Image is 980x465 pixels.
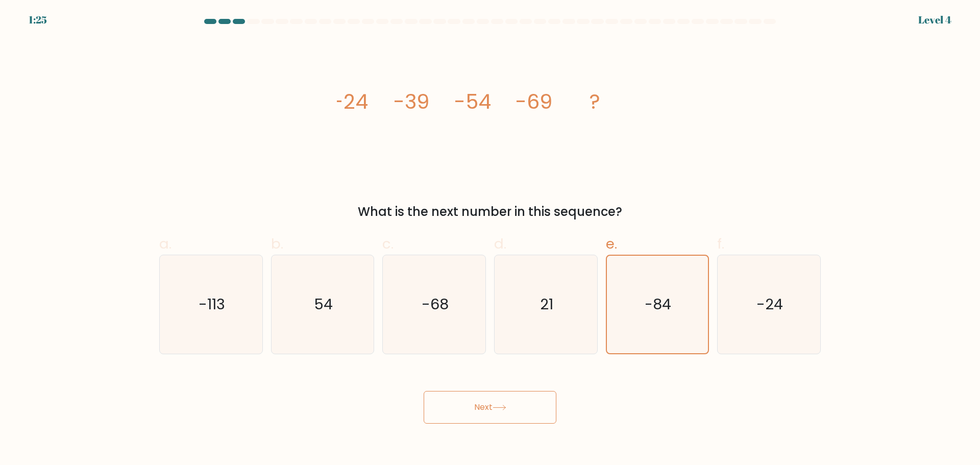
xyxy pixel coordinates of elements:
span: a. [159,234,171,254]
span: d. [494,234,506,254]
button: Next [424,391,556,424]
tspan: -69 [516,87,552,116]
div: Level 4 [918,12,951,28]
text: -84 [645,294,672,314]
div: What is the next number in this sequence? [165,203,815,221]
text: -68 [422,294,449,314]
tspan: -39 [394,87,429,116]
div: 1:25 [29,12,47,28]
text: 21 [540,294,553,314]
tspan: -54 [454,87,491,116]
span: f. [717,234,724,254]
tspan: -24 [332,87,368,116]
span: e. [606,234,617,254]
span: b. [271,234,283,254]
text: 54 [314,294,333,314]
text: -113 [199,294,225,314]
text: -24 [757,294,783,314]
span: c. [382,234,394,254]
tspan: ? [590,87,601,116]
